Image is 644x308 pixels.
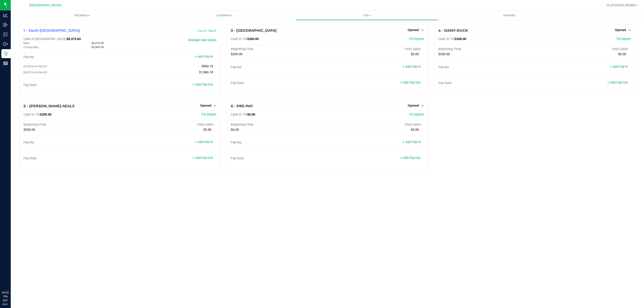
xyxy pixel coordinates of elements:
[231,65,327,69] div: Pay-Ins
[11,13,153,17] span: Purchases
[409,37,424,41] a: Till Report
[247,113,255,116] span: $0.00
[201,64,213,68] span: $960.10
[195,140,213,144] a: + Add Pay-In
[247,37,259,41] span: $200.00
[193,156,213,160] a: + Add Pay-Out
[40,113,51,116] span: $200.00
[402,65,421,69] a: + Add Pay-In
[438,65,535,69] div: Pay-Ins
[438,11,581,20] a: Deliveries
[200,104,211,107] span: Opened
[23,113,40,116] span: Cash In Till
[438,37,455,41] span: Cash In Till
[23,55,120,59] div: Pay-Ins
[23,37,66,41] span: Cash In [GEOGRAPHIC_DATA]:
[2,303,9,306] p: 09/21
[610,65,628,69] a: + Add Pay-In
[607,81,628,84] a: + Add Pay-Out
[23,156,120,160] div: Pay-Outs
[23,71,47,74] span: [DATE] 8:29 PM EDT
[497,13,522,17] span: Deliveries
[23,46,39,49] span: Change Bag:
[438,47,535,51] div: Beginning Float
[197,29,216,33] a: Count Vault
[615,28,626,32] span: Opened
[23,104,74,108] span: 5 - [PERSON_NAME]-SEALS
[411,128,419,132] span: $0.00
[2,291,9,303] p: 06:02 PM EDT
[606,3,636,7] span: Hi, [PERSON_NAME]!
[3,61,8,65] inline-svg: Reports
[535,47,631,51] div: Total Sales
[201,113,216,116] a: Till Report
[231,81,327,85] div: Pay-Outs
[11,11,153,20] a: Purchases
[23,83,120,87] div: Pay-Outs
[231,113,247,116] span: Cash In Till
[231,52,242,56] span: $200.00
[195,55,213,59] a: + Add Pay-In
[23,28,80,33] span: 1 - Vault-[GEOGRAPHIC_DATA]
[408,28,419,32] span: Opened
[23,141,120,145] div: Pay-Ins
[29,3,60,7] span: [GEOGRAPHIC_DATA]
[400,81,421,84] a: + Add Pay-Out
[231,47,327,51] div: Beginning Float
[296,13,438,17] span: Tills
[203,128,211,132] span: $0.00
[400,156,421,160] a: + Add Pay-Out
[231,37,247,41] span: Cash In Till
[231,123,327,127] div: Beginning Float
[153,11,296,20] a: Customers
[438,81,535,85] div: Pay-Outs
[231,156,327,160] div: Pay-Outs
[411,52,419,56] span: $0.00
[438,52,450,56] span: $200.00
[438,28,468,33] span: 4 - DAISY-DUCK
[23,65,47,68] span: [DATE] 8:30 PM EDT
[3,51,8,56] inline-svg: Retail
[23,128,35,132] span: $200.00
[153,13,295,17] span: Customers
[231,141,327,145] div: Pay-Ins
[3,32,8,37] inline-svg: Inventory
[23,123,120,127] div: Beginning Float
[23,42,30,45] span: Main:
[327,47,424,51] div: Total Sales
[231,28,277,33] span: 3 - [GEOGRAPHIC_DATA]
[3,13,8,17] inline-svg: Analytics
[327,123,424,127] div: Total Sales
[296,11,438,20] a: Tills
[231,104,253,108] span: 6 - PRE-PAY
[3,23,8,27] inline-svg: Inbound
[3,42,8,46] inline-svg: Outbound
[66,37,81,41] span: $8,373.83
[618,52,626,56] span: $0.00
[120,123,217,127] div: Total Sales
[409,113,424,116] a: Till Report
[91,45,104,49] span: $2,000.00
[616,37,631,41] a: Till Report
[408,104,419,107] span: Opened
[199,70,213,74] span: $1,566.10
[188,38,216,42] a: Manage Sub-Vaults
[91,41,104,45] span: $6,373.83
[193,83,213,86] a: + Add Pay-Out
[455,37,466,41] span: $200.00
[402,140,421,144] a: + Add Pay-In
[231,128,239,132] span: $0.00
